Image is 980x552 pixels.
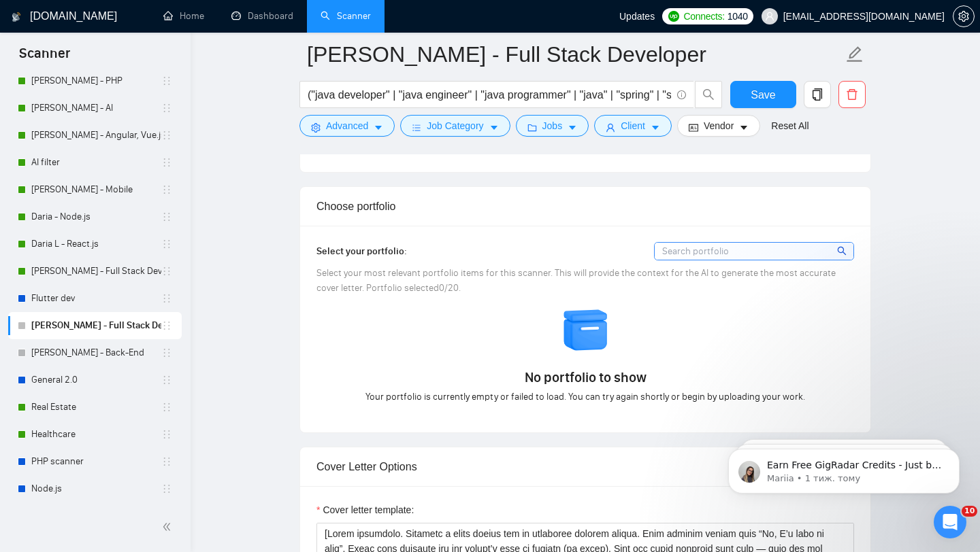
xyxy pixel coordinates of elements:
[489,122,499,133] span: caret-down
[846,46,864,63] span: edit
[619,11,655,22] span: Updates
[400,115,510,137] button: barsJob Categorycaret-down
[651,122,660,133] span: caret-down
[8,421,182,448] li: Healthcare
[962,506,977,517] span: 10
[12,6,21,28] img: logo
[316,447,854,486] div: Cover Letter Options
[683,9,724,24] span: Connects:
[751,86,775,103] span: Save
[953,11,974,22] span: setting
[31,285,161,312] a: Flutter dev
[704,118,734,133] span: Vendor
[161,402,172,413] span: holder
[542,118,563,133] span: Jobs
[8,149,182,176] li: AI filter
[316,245,407,257] span: Select your portfolio:
[8,394,182,421] li: Real Estate
[31,394,161,421] a: Real Estate
[31,448,161,475] a: PHP scanner
[8,448,182,475] li: PHP scanner
[161,483,172,494] span: holder
[31,203,161,230] a: Daria - Node.js
[568,122,577,133] span: caret-down
[8,285,182,312] li: Flutter dev
[161,239,172,249] span: holder
[8,44,81,72] span: Scanner
[730,81,796,108] button: Save
[804,88,830,101] span: copy
[31,258,161,285] a: [PERSON_NAME] - Full Stack Developer
[31,312,161,339] a: [PERSON_NAME] - Full Stack Developer
[668,11,679,22] img: upwork-logo.png
[728,9,748,24] span: 1040
[739,122,749,133] span: caret-down
[8,475,182,502] li: Node.js
[695,81,722,108] button: search
[31,366,161,394] a: General 2.0
[696,88,721,101] span: search
[771,118,808,133] a: Reset All
[161,293,172,304] span: holder
[31,67,161,94] a: [PERSON_NAME] - PHP
[365,390,805,404] span: Your portfolio is currently empty or failed to load. You can try again shortly or begin by upload...
[8,67,182,94] li: Oleksii K. - PHP
[655,243,853,260] input: Search portfolio
[8,339,182,366] li: Alexander G. - Back-End
[316,502,414,517] label: Cover letter template:
[311,122,321,133] span: setting
[527,122,537,133] span: folder
[161,75,172,86] span: holder
[677,90,686,99] span: info-circle
[231,10,293,22] a: dashboardDashboard
[31,122,161,149] a: [PERSON_NAME] - Angular, Vue.js
[31,94,161,122] a: [PERSON_NAME] - AI
[562,307,610,354] img: empty-box
[161,157,172,168] span: holder
[594,115,672,137] button: userClientcaret-down
[321,10,371,22] a: searchScanner
[525,368,647,387] span: No portfolio to show
[161,130,172,141] span: holder
[804,81,831,108] button: copy
[162,520,176,534] span: double-left
[374,122,383,133] span: caret-down
[708,420,980,515] iframe: Intercom notifications повідомлення
[161,184,172,195] span: holder
[31,230,161,258] a: Daria L - React.js
[161,429,172,440] span: holder
[307,37,843,71] input: Scanner name...
[837,243,849,258] span: search
[31,149,161,176] a: AI filter
[161,320,172,331] span: holder
[689,122,698,133] span: idcard
[8,258,182,285] li: Andrew T. - Full Stack Developer
[31,475,161,502] a: Node.js
[316,187,854,226] div: Choose portfolio
[765,12,774,21] span: user
[621,118,645,133] span: Client
[161,347,172,358] span: holder
[606,122,615,133] span: user
[161,375,172,385] span: holder
[953,5,975,27] button: setting
[838,81,866,108] button: delete
[953,11,975,22] a: setting
[516,115,589,137] button: folderJobscaret-down
[427,118,483,133] span: Job Category
[839,88,865,101] span: delete
[31,176,161,203] a: [PERSON_NAME] - Mobile
[299,115,395,137] button: settingAdvancedcaret-down
[161,103,172,114] span: holder
[308,86,671,103] input: Search Freelance Jobs...
[677,115,760,137] button: idcardVendorcaret-down
[8,122,182,149] li: Oleksii K. - Angular, Vue.js
[8,312,182,339] li: Alexander G. - Full Stack Developer
[412,122,421,133] span: bars
[8,203,182,230] li: Daria - Node.js
[8,230,182,258] li: Daria L - React.js
[316,267,836,294] span: Select your most relevant portfolio items for this scanner. This will provide the context for the...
